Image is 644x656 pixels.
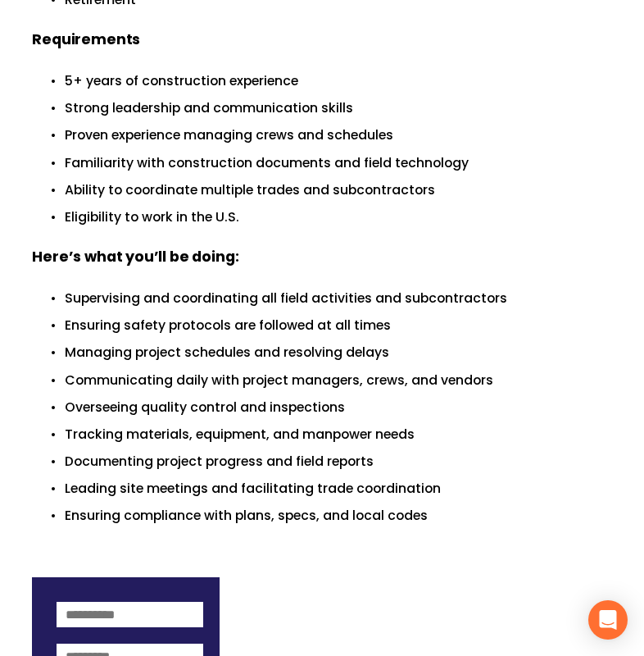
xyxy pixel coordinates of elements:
p: Overseeing quality control and inspections [65,397,611,417]
strong: Requirements [32,28,140,53]
p: Documenting project progress and field reports [65,451,611,471]
p: Ensuring safety protocols are followed at all times [65,315,611,335]
p: Familiarity with construction documents and field technology [65,153,611,173]
p: Tracking materials, equipment, and manpower needs [65,424,611,444]
p: Managing project schedules and resolving delays [65,342,611,362]
p: Ensuring compliance with plans, specs, and local codes [65,505,611,526]
p: Eligibility to work in the U.S. [65,207,611,227]
strong: Here’s what you’ll be doing: [32,245,238,271]
p: Ability to coordinate multiple trades and subcontractors [65,180,611,200]
p: Proven experience managing crews and schedules [65,125,611,145]
p: Communicating daily with project managers, crews, and vendors [65,370,611,390]
p: 5+ years of construction experience [65,71,611,91]
p: Leading site meetings and facilitating trade coordination [65,478,611,499]
div: Open Intercom Messenger [588,600,628,640]
p: Supervising and coordinating all field activities and subcontractors [65,288,611,308]
p: Strong leadership and communication skills [65,98,611,118]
